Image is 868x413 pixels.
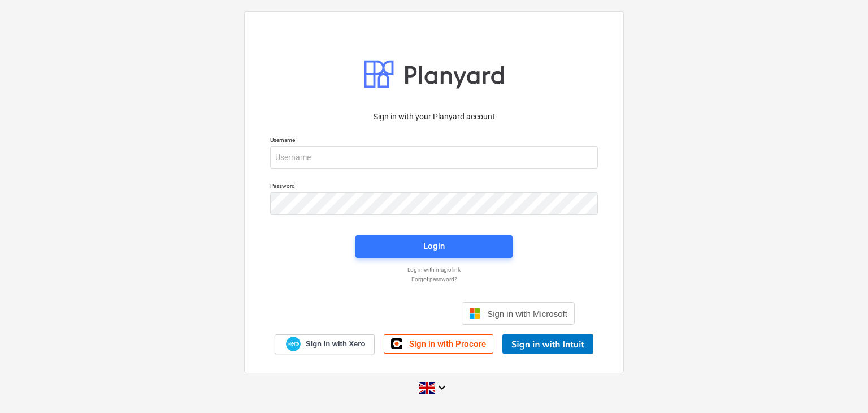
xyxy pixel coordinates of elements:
span: Sign in with Microsoft [487,309,567,319]
i: keyboard_arrow_down [435,381,449,394]
a: Log in with magic link [264,266,604,273]
button: Login [355,235,513,258]
iframe: Prisijungimas naudojant „Google“ mygtuką [288,301,458,326]
a: Sign in with Xero [275,334,375,354]
img: Xero logo [286,337,301,352]
span: Sign in with Xero [306,339,365,349]
img: Microsoft logo [469,308,480,319]
p: Sign in with your Planyard account [270,111,598,123]
p: Password [270,182,598,192]
div: Login [423,239,445,253]
p: Username [270,136,598,146]
a: Forgot password? [264,276,604,283]
input: Username [270,146,598,169]
a: Sign in with Procore [384,334,493,354]
span: Sign in with Procore [409,339,486,349]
